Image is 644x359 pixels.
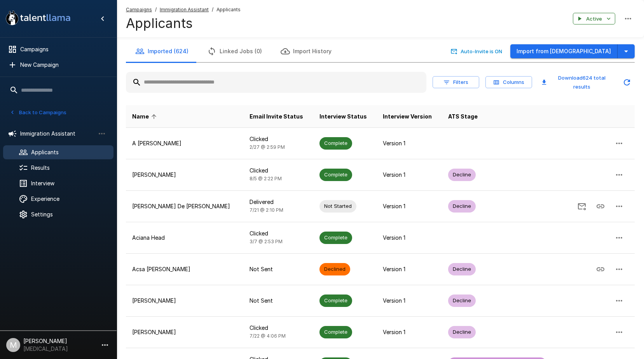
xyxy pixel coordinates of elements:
[591,265,610,272] span: Copy Interview Link
[132,112,159,121] span: Name
[126,7,152,12] u: Campaigns
[383,328,436,336] p: Version 1
[383,139,436,147] p: Version 1
[448,171,476,178] span: Decline
[591,202,610,209] span: Copy Interview Link
[449,45,504,58] button: Auto-Invite is ON
[572,202,591,209] span: Send Invitation
[485,76,532,88] button: Columns
[448,112,478,121] span: ATS Stage
[319,328,352,336] span: Complete
[250,135,307,143] p: Clicked
[126,15,241,31] h4: Applicants
[619,75,635,90] button: Updated Today - 1:20 PM
[250,324,307,332] p: Clicked
[383,297,436,305] p: Version 1
[448,297,476,304] span: Decline
[250,144,285,150] span: 2/27 @ 2:59 PM
[319,202,356,210] span: Not Started
[319,171,352,178] span: Complete
[383,112,432,121] span: Interview Version
[160,7,209,12] u: Immigration Assistant
[198,40,271,62] button: Linked Jobs (0)
[250,230,307,237] p: Clicked
[319,297,352,304] span: Complete
[250,198,307,206] p: Delivered
[250,297,307,305] p: Not Sent
[250,333,286,339] span: 7/22 @ 4:06 PM
[433,76,479,88] button: Filters
[250,207,283,213] span: 7/21 @ 2:10 PM
[271,40,341,62] button: Import History
[448,328,476,336] span: Decline
[212,6,213,14] span: /
[383,234,436,242] p: Version 1
[538,72,616,93] button: Download624 total results
[510,44,618,59] button: Import from [DEMOGRAPHIC_DATA]
[383,265,436,273] p: Version 1
[319,139,352,147] span: Complete
[250,112,303,121] span: Email Invite Status
[132,265,237,273] p: Acsa [PERSON_NAME]
[319,234,352,241] span: Complete
[132,171,237,179] p: [PERSON_NAME]
[573,13,615,25] button: Active
[132,328,237,336] p: [PERSON_NAME]
[155,6,157,14] span: /
[319,265,350,273] span: Declined
[126,40,198,62] button: Imported (624)
[448,265,476,273] span: Decline
[383,171,436,179] p: Version 1
[132,297,237,305] p: [PERSON_NAME]
[383,202,436,210] p: Version 1
[216,6,241,14] span: Applicants
[250,239,283,244] span: 3/7 @ 2:53 PM
[132,202,237,210] p: [PERSON_NAME] De [PERSON_NAME]
[319,112,367,121] span: Interview Status
[250,176,282,181] span: 8/5 @ 2:22 PM
[132,139,237,147] p: A [PERSON_NAME]
[250,265,307,273] p: Not Sent
[448,202,476,210] span: Decline
[132,234,237,242] p: Aciana Head
[250,167,307,174] p: Clicked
